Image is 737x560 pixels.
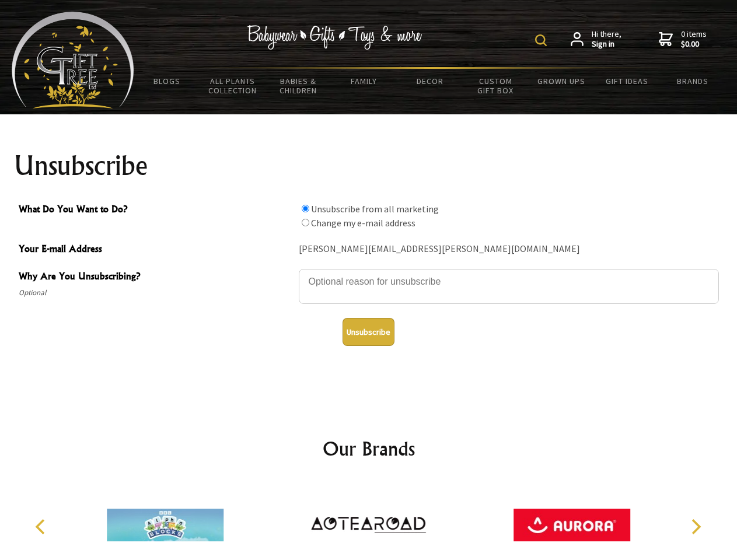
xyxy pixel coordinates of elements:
a: 0 items$0.00 [659,29,707,50]
img: Babywear - Gifts - Toys & more [247,25,422,50]
input: What Do You Want to Do? [302,219,309,226]
textarea: Why Are You Unsubscribing? [299,269,719,304]
a: Grown Ups [528,69,594,93]
span: 0 items [681,29,707,50]
button: Unsubscribe [343,318,394,346]
a: Brands [660,69,726,93]
a: Gift Ideas [594,69,660,93]
span: Optional [19,286,293,300]
button: Next [683,514,708,540]
img: product search [535,34,547,46]
a: Babies & Children [266,69,331,103]
a: Hi there,Sign in [571,29,621,50]
a: Decor [397,69,463,93]
a: Custom Gift Box [463,69,529,103]
input: What Do You Want to Do? [302,205,309,212]
strong: Sign in [592,39,621,50]
span: Your E-mail Address [19,242,293,258]
span: Hi there, [592,29,621,50]
a: BLOGS [134,69,200,93]
h2: Our Brands [23,435,714,463]
span: What Do You Want to Do? [19,202,293,219]
a: Family [331,69,397,93]
label: Unsubscribe from all marketing [311,203,439,215]
a: All Plants Collection [200,69,266,103]
strong: $0.00 [681,39,707,50]
img: Babyware - Gifts - Toys and more... [12,12,134,108]
button: Previous [29,514,55,540]
span: Why Are You Unsubscribing? [19,269,293,286]
div: [PERSON_NAME][EMAIL_ADDRESS][PERSON_NAME][DOMAIN_NAME] [299,240,719,258]
h1: Unsubscribe [14,152,724,180]
label: Change my e-mail address [311,217,415,229]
